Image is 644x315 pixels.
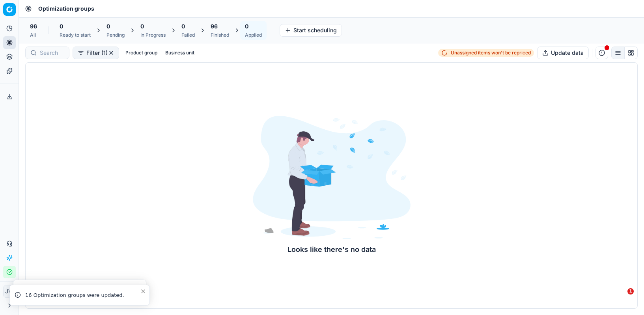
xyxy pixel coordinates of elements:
[140,32,166,38] div: In Progress
[627,288,634,294] span: 1
[3,285,16,298] button: JW
[25,291,140,299] div: 16 Optimization groups were updated.
[211,22,218,30] span: 96
[245,32,262,38] div: Applied
[140,22,144,30] span: 0
[73,47,119,59] button: Filter (1)
[4,285,15,297] span: JW
[106,32,125,38] div: Pending
[438,49,534,57] a: Unassigned items won't be repriced
[162,48,198,58] button: Business unit
[138,287,148,296] button: Close toast
[611,288,630,307] iframe: Intercom live chat
[38,5,94,13] nav: breadcrumb
[181,32,195,38] div: Failed
[106,22,110,30] span: 0
[38,5,94,13] span: Optimization groups
[30,22,37,30] span: 96
[60,22,63,30] span: 0
[181,22,185,30] span: 0
[245,22,248,30] span: 0
[211,32,229,38] div: Finished
[451,50,531,56] span: Unassigned items won't be repriced
[60,32,91,38] div: Ready to start
[40,49,64,57] input: Search
[537,47,589,59] button: Update data
[122,48,161,58] button: Product group
[280,24,342,37] button: Start scheduling
[30,32,37,38] div: All
[253,244,411,255] div: Looks like there's no data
